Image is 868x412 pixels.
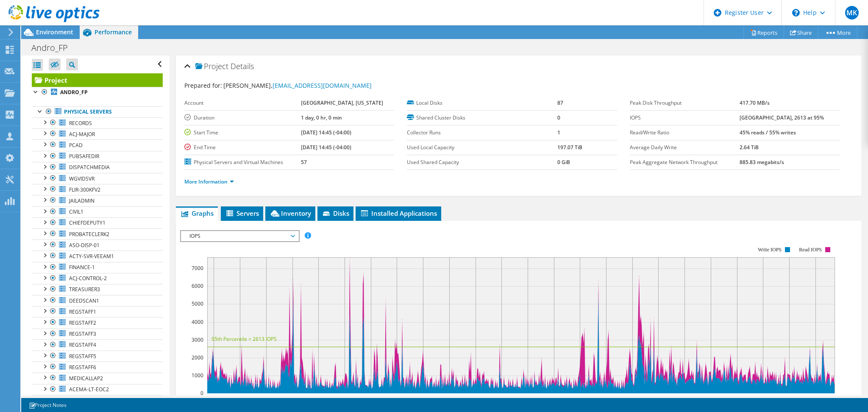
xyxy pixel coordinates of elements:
label: Account [184,99,301,107]
span: ACJ-MAJOR [69,131,95,138]
text: 1000 [192,372,203,379]
span: CIVIL1 [69,208,83,215]
b: [GEOGRAPHIC_DATA], [US_STATE] [301,99,383,106]
span: ACTY-SVR-VEEAM1 [69,253,114,260]
b: [GEOGRAPHIC_DATA], 2613 at 95% [740,114,824,121]
a: REGSTAFF3 [32,328,163,340]
span: [PERSON_NAME], [223,81,372,89]
label: Read/Write Ratio [630,128,740,137]
b: 417.70 MB/s [740,99,770,106]
label: Collector Runs [407,128,557,137]
span: Servers [225,209,259,217]
label: End Time [184,143,301,152]
span: Disks [322,209,349,217]
b: 87 [557,99,563,106]
b: 45% reads / 55% writes [740,129,796,136]
a: FINANCE-1 [32,262,163,273]
a: ACTY-SVR-VEEAM1 [32,251,163,262]
text: 4000 [192,318,203,326]
span: JAILADMIN [69,197,95,204]
a: Project [32,73,163,87]
a: CHIEFDEPUTY1 [32,217,163,228]
a: More [818,26,857,39]
a: ASO-DISP-01 [32,239,163,251]
a: More Information [184,178,234,185]
text: 95th Percentile = 2613 IOPS [211,335,277,342]
a: Share [784,26,818,39]
b: 0 GiB [557,159,570,166]
a: ACEMA-LT-EOC2 [32,384,163,395]
a: MEDICALLAP2 [32,373,163,384]
a: DEEDSCAN1 [32,295,163,306]
b: 197.07 TiB [557,144,582,151]
span: WGVIDSVR [69,175,95,182]
a: FLIR-300KFV2 [32,184,163,195]
a: CIVIL1 [32,206,163,217]
a: REGSTAFF1 [32,306,163,317]
a: Project Notes [23,400,72,410]
b: [DATE] 14:45 (-04:00) [301,129,351,136]
a: JAILADMIN [32,195,163,206]
label: Local Disks [407,99,557,107]
label: Peak Aggregate Network Throughput [630,158,740,167]
b: ANDRO_FP [60,89,88,96]
text: Write IOPS [758,247,782,253]
span: ACEMA-LT-EOC2 [69,386,109,393]
span: REGSTAFF4 [69,341,96,348]
a: Reports [743,26,784,39]
a: ANDRO_FP [32,87,163,98]
label: IOPS [630,114,740,122]
span: Environment [36,28,73,36]
a: [EMAIL_ADDRESS][DOMAIN_NAME] [273,81,372,89]
span: Project [195,62,228,71]
span: REGSTAFF2 [69,319,96,326]
label: Physical Servers and Virtual Machines [184,158,301,167]
text: 5000 [192,300,203,307]
b: 0 [557,114,560,121]
b: 1 day, 0 hr, 0 min [301,114,342,121]
span: ACJ-CONTROL-2 [69,275,107,282]
span: Performance [95,28,132,36]
text: Read IOPS [799,247,822,253]
label: Peak Disk Throughput [630,99,740,107]
span: DISPATCHMEDIA [69,164,110,171]
a: REGSTAFF6 [32,362,163,373]
span: Installed Applications [360,209,437,217]
a: RECORDS [32,117,163,128]
label: Used Local Capacity [407,143,557,152]
span: FLIR-300KFV2 [69,186,100,193]
span: REGSTAFF1 [69,308,96,315]
label: Start Time [184,128,301,137]
text: 2000 [192,354,203,361]
span: Graphs [180,209,214,217]
span: PUBSAFEDIR [69,153,99,160]
a: REGSTAFF2 [32,317,163,328]
a: ACJ-MAJOR [32,128,163,139]
a: PCAD [32,139,163,150]
label: Shared Cluster Disks [407,114,557,122]
span: CHIEFDEPUTY1 [69,219,106,226]
label: Prepared for: [184,81,222,89]
a: PUBSAFEDIR [32,151,163,162]
span: IOPS [185,231,294,241]
a: ACJ-CONTROL-2 [32,273,163,284]
span: FINANCE-1 [69,264,95,271]
h1: Andro_FP [28,43,81,53]
span: REGSTAFF6 [69,364,96,371]
span: ASO-DISP-01 [69,242,100,249]
span: REGSTAFF5 [69,353,96,360]
span: RECORDS [69,120,92,127]
label: Used Shared Capacity [407,158,557,167]
span: MEDICALLAP2 [69,375,103,382]
span: DEEDSCAN1 [69,297,99,304]
b: 885.83 megabits/s [740,159,784,166]
a: WGVIDSVR [32,173,163,184]
label: Duration [184,114,301,122]
a: TREASURER3 [32,284,163,295]
span: TREASURER3 [69,286,100,293]
span: MK [845,6,859,19]
span: PROBATECLERK2 [69,231,109,238]
a: REGSTAFF4 [32,340,163,351]
text: 0 [200,390,203,397]
span: Inventory [270,209,311,217]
